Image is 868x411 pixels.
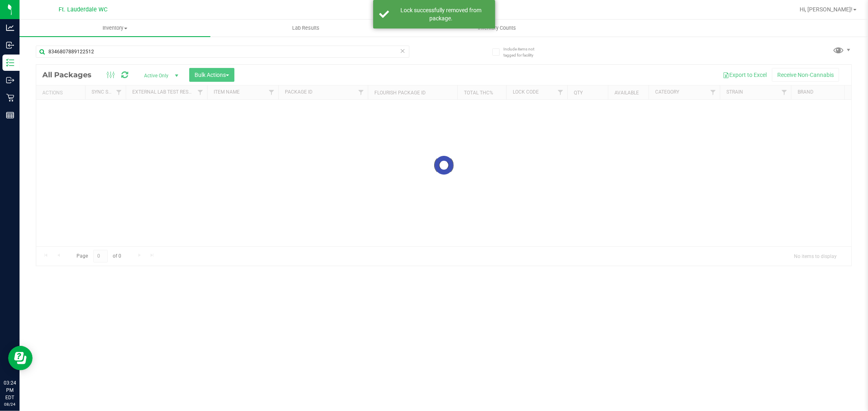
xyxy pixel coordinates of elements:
[6,41,14,49] inline-svg: Inbound
[59,6,107,13] span: Ft. Lauderdale WC
[467,24,527,32] span: Inventory Counts
[6,111,14,119] inline-svg: Reports
[281,24,330,32] span: Lab Results
[36,46,409,58] input: Search Package ID, Item Name, SKU, Lot or Part Number...
[20,20,210,37] a: Inventory
[6,59,14,67] inline-svg: Inventory
[210,20,401,37] a: Lab Results
[394,6,489,22] div: Lock successfully removed from package.
[6,76,14,84] inline-svg: Outbound
[4,379,16,401] p: 03:24 PM EDT
[6,24,14,32] inline-svg: Analytics
[6,94,14,102] inline-svg: Retail
[503,46,544,58] span: Include items not tagged for facility
[401,20,592,37] a: Inventory Counts
[20,24,210,32] span: Inventory
[4,401,16,407] p: 08/24
[400,46,406,56] span: Clear
[800,6,853,13] span: Hi, [PERSON_NAME]!
[8,346,33,370] iframe: Resource center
